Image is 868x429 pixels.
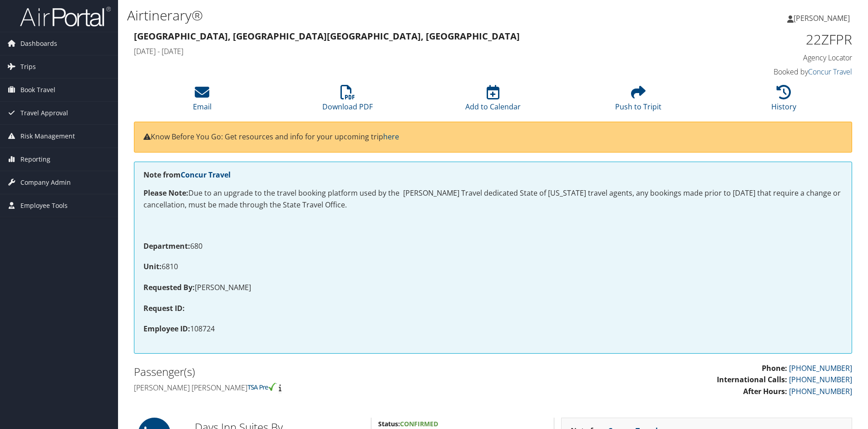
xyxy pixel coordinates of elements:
[20,79,55,101] span: Book Travel
[143,131,843,143] p: Know Before You Go: Get resources and info for your upcoming trip
[789,386,852,396] a: [PHONE_NUMBER]
[20,102,68,124] span: Travel Approval
[20,125,75,148] span: Risk Management
[20,148,50,171] span: Reporting
[134,30,520,42] strong: [GEOGRAPHIC_DATA], [GEOGRAPHIC_DATA] [GEOGRAPHIC_DATA], [GEOGRAPHIC_DATA]
[127,6,615,25] h1: Airtinerary®
[143,170,231,180] strong: Note from
[794,13,850,23] span: [PERSON_NAME]
[143,324,190,334] strong: Employee ID:
[193,90,212,112] a: Email
[789,363,852,373] a: [PHONE_NUMBER]
[683,30,852,49] h1: 22ZFPR
[143,323,843,335] p: 108724
[247,383,277,391] img: tsa-precheck.png
[20,32,57,55] span: Dashboards
[683,53,852,63] h4: Agency Locator
[717,375,787,385] strong: International Calls:
[465,90,521,112] a: Add to Calendar
[762,363,787,373] strong: Phone:
[789,375,852,385] a: [PHONE_NUMBER]
[143,188,188,198] strong: Please Note:
[143,241,843,252] p: 680
[787,5,859,32] a: [PERSON_NAME]
[743,386,787,396] strong: After Hours:
[20,55,36,78] span: Trips
[143,282,843,294] p: [PERSON_NAME]
[400,419,438,428] span: Confirmed
[20,171,71,194] span: Company Admin
[615,90,661,112] a: Push to Tripit
[143,261,162,271] strong: Unit:
[683,67,852,77] h4: Booked by
[808,67,852,77] a: Concur Travel
[383,132,399,142] a: here
[143,187,843,211] p: Due to an upgrade to the travel booking platform used by the [PERSON_NAME] Travel dedicated State...
[134,364,486,380] h2: Passenger(s)
[322,90,373,112] a: Download PDF
[143,282,195,292] strong: Requested By:
[143,261,843,273] p: 6810
[143,303,185,313] strong: Request ID:
[134,383,486,393] h4: [PERSON_NAME] [PERSON_NAME]
[181,170,231,180] a: Concur Travel
[20,194,68,217] span: Employee Tools
[378,419,400,428] strong: Status:
[134,46,669,56] h4: [DATE] - [DATE]
[143,241,190,251] strong: Department:
[771,90,796,112] a: History
[20,6,111,27] img: airportal-logo.png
